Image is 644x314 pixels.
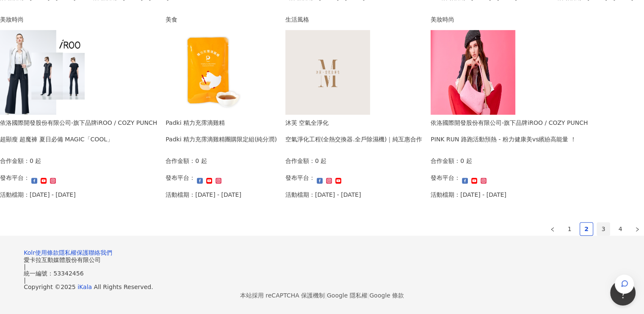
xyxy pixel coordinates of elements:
[77,284,92,290] a: iKala
[166,156,195,165] p: 合作金額：
[59,249,88,256] a: 隱私權保護
[166,30,250,115] img: Padki 精力充霈滴雞精(團購限定組)
[431,173,460,182] p: 發布平台：
[24,249,35,256] a: Kolr
[597,223,610,235] a: 3
[614,222,627,236] li: 4
[563,223,576,235] a: 1
[35,249,59,256] a: 使用條款
[580,222,593,236] li: 2
[24,263,26,270] span: |
[597,222,610,236] li: 3
[635,227,640,232] span: right
[166,15,277,24] div: 美食
[166,135,277,144] div: Padki 精力充霈滴雞精團購限定組(純分潤)
[546,222,559,236] button: left
[285,156,315,165] p: 合作金額：
[460,156,472,165] p: 0 起
[285,15,422,24] div: 生活風格
[431,135,588,144] div: PINK RUN 路跑活動預熱 - 粉力健康美vs繽紛高能量 ！
[369,292,404,299] a: Google 條款
[24,284,620,290] div: Copyright © 2025 All Rights Reserved.
[325,292,327,299] span: |
[166,190,241,199] p: 活動檔期：[DATE] - [DATE]
[285,173,315,182] p: 發布平台：
[630,222,644,236] li: Next Page
[285,30,370,115] img: 空氣淨化工程
[431,190,506,199] p: 活動檔期：[DATE] - [DATE]
[24,277,26,284] span: |
[431,118,588,127] div: 依洛國際開發股份有限公司-旗下品牌iROO / COZY PUNCH
[24,256,620,263] div: 愛卡拉互動媒體股份有限公司
[630,222,644,236] button: right
[563,222,576,236] li: 1
[166,118,277,127] div: Padki 精力充霈滴雞精
[546,222,559,236] li: Previous Page
[315,156,326,165] p: 0 起
[550,227,555,232] span: left
[166,173,195,182] p: 發布平台：
[610,280,636,306] iframe: Help Scout Beacon - Open
[88,249,112,256] a: 聯絡我們
[24,270,620,277] div: 統一編號：53342456
[240,290,404,300] span: 本站採用 reCAPTCHA 保護機制
[285,190,361,199] p: 活動檔期：[DATE] - [DATE]
[327,292,368,299] a: Google 隱私權
[30,156,41,165] p: 0 起
[195,156,207,165] p: 0 起
[431,15,588,24] div: 美妝時尚
[431,156,460,165] p: 合作金額：
[285,135,422,144] div: 空氣淨化工程(全熱交換器.全戶除濕機)｜純互惠合作
[614,223,627,235] a: 4
[368,292,370,299] span: |
[580,223,593,235] a: 2
[285,118,422,127] div: 沐芙 空氣全淨化
[431,30,515,115] img: 粉力健康美vs繽紛高能量 系列服飾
